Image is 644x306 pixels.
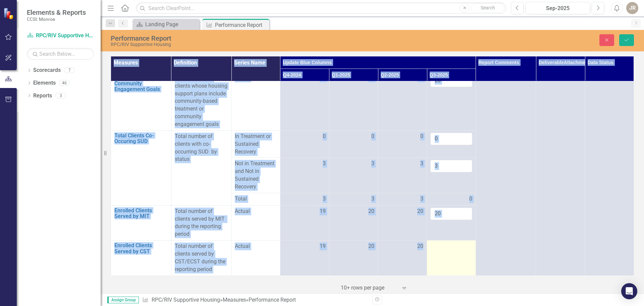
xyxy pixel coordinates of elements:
p: Total number of clients whose housing support plans include community-based treatment or communit... [175,75,228,128]
span: 0 [469,195,472,203]
button: Search [471,3,504,13]
p: Total number of clients served by CST/ECST during the reporting period [175,243,228,273]
span: 19 [320,208,326,215]
span: 20 [368,208,374,215]
span: 0 [420,133,423,140]
span: Search [481,5,495,10]
span: 3 [420,195,423,203]
span: 19 [320,243,326,250]
p: Total number of clients with co-occurring SUD by status [175,133,228,163]
span: Actual [235,243,277,250]
span: 3 [420,160,423,168]
span: 20 [368,243,374,250]
a: Scorecards [33,67,61,74]
span: 3 [371,195,374,203]
span: 0 [323,133,326,140]
small: CCSI: Monroe [27,16,86,22]
a: Measures [223,297,246,303]
a: RPC/RIV Supportive Housing [27,32,94,40]
a: Elements [33,79,56,87]
span: 20 [417,243,423,250]
span: Total [235,195,277,203]
div: 3 [55,93,66,98]
a: Clients with Community Engagement Goals [114,75,168,92]
input: Search ClearPoint... [136,2,506,14]
span: Assign Group [107,297,139,303]
a: Total Clients Co-Occuring SUD [114,133,168,144]
div: » » [142,296,367,304]
a: RPC/RIV Supportive Housing [152,297,220,303]
a: Enrolled Clients Served by MIT [114,208,168,219]
span: 3 [323,160,326,168]
img: ClearPoint Strategy [3,8,15,19]
div: 46 [59,80,70,86]
div: Landing Page [145,20,198,29]
a: Enrolled Clients Served by CST [114,243,168,254]
div: 7 [64,68,75,73]
div: Sep-2025 [528,4,588,12]
span: 0 [371,133,374,140]
div: RPC/RIV Supportive Housing [111,42,404,47]
div: Open Intercom Messenger [621,283,637,299]
button: JR [626,2,638,14]
span: Elements & Reports [27,8,86,16]
a: Landing Page [134,20,198,29]
span: 3 [371,160,374,168]
span: 20 [417,208,423,215]
button: Sep-2025 [526,2,590,14]
p: Total number of clients served by MIT during the reporting period [175,208,228,238]
div: Performance Report [249,297,296,303]
span: 3 [323,195,326,203]
input: Search Below... [27,48,94,60]
span: In Treatment or Sustained Recovery [235,133,277,156]
a: Reports [33,92,52,100]
div: Performance Report [215,21,268,29]
span: Actual [235,208,277,215]
div: Performance Report [111,35,404,42]
span: Not in Treatment and Not in Sustained Recovery [235,160,277,190]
